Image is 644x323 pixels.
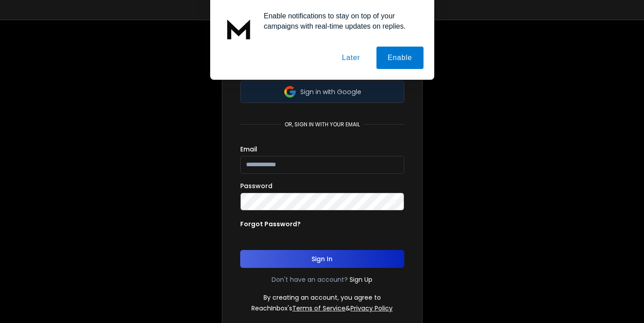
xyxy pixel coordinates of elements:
button: Sign in with Google [240,81,404,103]
p: Sign in with Google [300,87,361,96]
p: Forgot Password? [240,220,301,228]
a: Sign Up [350,275,372,284]
a: Privacy Policy [350,304,393,313]
button: Later [331,47,371,69]
p: Don't have an account? [272,275,348,284]
a: Terms of Service [292,304,346,313]
img: notification icon [221,11,257,47]
button: Sign In [240,250,404,268]
p: or, sign in with your email [281,121,363,128]
button: Enable [376,47,424,69]
p: ReachInbox's & [251,304,393,313]
p: By creating an account, you agree to [264,293,381,302]
div: Enable notifications to stay on top of your campaigns with real-time updates on replies. [257,11,424,31]
label: Password [240,183,272,189]
label: Email [240,146,257,152]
